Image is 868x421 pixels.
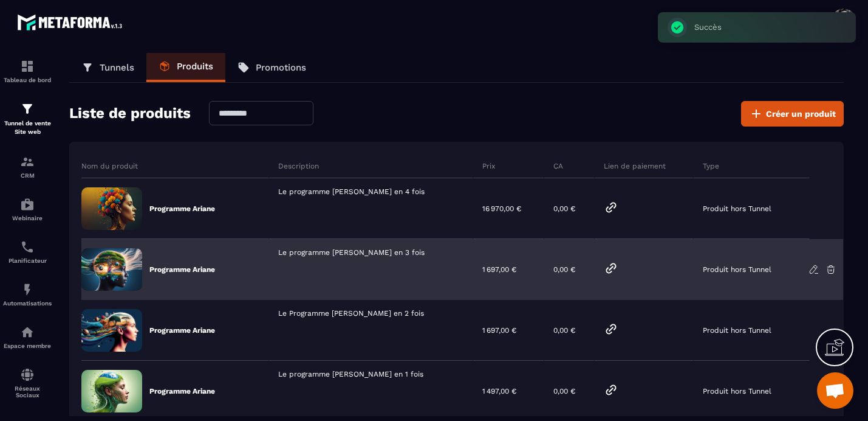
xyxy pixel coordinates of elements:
[256,62,306,73] p: Promotions
[3,188,52,231] a: automationsautomationsWebinaire
[100,62,134,73] p: Tunnels
[703,204,771,213] p: Produit hors Tunnel
[3,273,52,316] a: automationsautomationsAutomatisations
[3,77,52,83] p: Tableau de bord
[149,386,215,396] p: Programme Ariane
[81,309,142,352] img: 15369ca0a17fcdaa6e56b7a7e66a0697.png
[3,343,52,349] p: Espace membre
[703,326,771,335] p: Produit hors Tunnel
[149,325,215,335] p: Programme Ariane
[3,231,52,273] a: schedulerschedulerPlanificateur
[20,240,35,254] img: scheduler
[278,161,319,171] p: Description
[81,161,138,171] p: Nom du produit
[149,204,215,214] p: Programme Ariane
[3,92,52,145] a: formationformationTunnel de vente Site web
[3,50,52,92] a: formationformationTableau de bord
[17,11,126,33] img: logo
[81,187,142,230] img: 5a6eab58dfb188de840d337c463ba6f1.png
[146,53,225,82] a: Produits
[81,248,142,291] img: 9a0beab4b6b1a1e76b2c6f5cf3d281dd.png
[817,372,853,409] div: Ouvrir le chat
[3,119,52,136] p: Tunnel de vente Site web
[20,155,35,169] img: formation
[553,161,563,171] p: CA
[741,101,844,127] button: Créer un produit
[20,59,35,74] img: formation
[3,358,52,408] a: social-networksocial-networkRéseaux Sociaux
[225,53,318,82] a: Promotions
[604,161,666,171] p: Lien de paiement
[3,215,52,221] p: Webinaire
[69,53,146,82] a: Tunnels
[703,161,719,171] p: Type
[3,145,52,188] a: formationformationCRM
[3,172,52,179] p: CRM
[703,265,771,274] p: Produit hors Tunnel
[482,161,495,171] p: Prix
[3,385,52,398] p: Réseaux Sociaux
[20,197,35,212] img: automations
[20,102,35,116] img: formation
[3,257,52,264] p: Planificateur
[149,265,215,274] p: Programme Ariane
[703,387,771,395] p: Produit hors Tunnel
[3,316,52,358] a: automationsautomationsEspace membre
[177,61,213,72] p: Produits
[20,325,35,339] img: automations
[20,282,35,297] img: automations
[69,101,191,127] h2: Liste de produits
[766,108,836,120] span: Créer un produit
[20,367,35,382] img: social-network
[81,370,142,412] img: 78a5d62fd96889665bcd02c6884c8552.png
[3,300,52,307] p: Automatisations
